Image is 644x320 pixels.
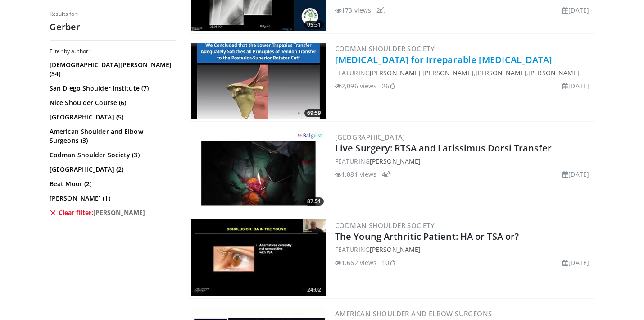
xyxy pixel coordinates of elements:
[382,258,395,267] li: 10
[562,81,589,91] li: [DATE]
[191,131,326,208] a: 87:51
[50,208,173,217] a: Clear filter:[PERSON_NAME]
[528,69,579,77] a: [PERSON_NAME]
[50,48,176,55] h3: Filter by author:
[335,133,405,142] a: [GEOGRAPHIC_DATA]
[562,258,589,267] li: [DATE]
[382,169,391,179] li: 4
[562,169,589,179] li: [DATE]
[191,219,326,296] img: 87aa717d-8fa7-4136-a2ed-fed13f240ff7.300x170_q85_crop-smart_upscale.jpg
[335,44,435,53] a: Codman Shoulder Society
[370,245,421,254] a: [PERSON_NAME]
[50,127,173,145] a: American Shoulder and Elbow Surgeons (3)
[50,98,173,107] a: Nice Shoulder Course (6)
[335,169,376,179] li: 1,081 views
[50,60,173,78] a: [DEMOGRAPHIC_DATA][PERSON_NAME] (34)
[335,230,519,242] a: The Young Arthritic Patient: HA or TSA or?
[50,10,176,18] p: Results for:
[335,5,371,15] li: 173 views
[50,151,173,160] a: Codman Shoulder Society (3)
[335,54,553,66] a: [MEDICAL_DATA] for Irreparable [MEDICAL_DATA]
[335,68,593,78] div: FEATURING , ,
[335,258,376,267] li: 1,662 views
[370,69,474,77] a: [PERSON_NAME] [PERSON_NAME]
[191,219,326,296] a: 24:02
[562,5,589,15] li: [DATE]
[50,21,176,33] h2: Gerber
[191,43,326,119] img: 8a2eb588-6a6c-40b3-a127-c6c746a2a393.300x170_q85_crop-smart_upscale.jpg
[376,5,385,15] li: 2
[335,309,492,318] a: American Shoulder and Elbow Surgeons
[476,69,526,77] a: [PERSON_NAME]
[304,197,324,206] span: 87:51
[50,179,173,188] a: Beat Moor (2)
[382,81,395,91] li: 26
[335,156,593,166] div: FEATURING
[370,157,421,165] a: [PERSON_NAME]
[50,194,173,203] a: [PERSON_NAME] (1)
[304,286,324,294] span: 24:02
[304,109,324,117] span: 69:59
[335,81,376,91] li: 2,096 views
[50,165,173,174] a: [GEOGRAPHIC_DATA] (2)
[50,84,173,93] a: San Diego Shoulder Institute (7)
[335,221,435,230] a: Codman Shoulder Society
[191,43,326,119] a: 69:59
[191,131,326,208] img: 281da276-4187-4a59-8675-4675707ce8ab.300x170_q85_crop-smart_upscale.jpg
[335,245,593,254] div: FEATURING
[304,21,324,29] span: 05:31
[50,113,173,122] a: [GEOGRAPHIC_DATA] (5)
[93,208,145,217] span: [PERSON_NAME]
[335,142,552,154] a: Live Surgery: RTSA and Latissimus Dorsi Transfer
